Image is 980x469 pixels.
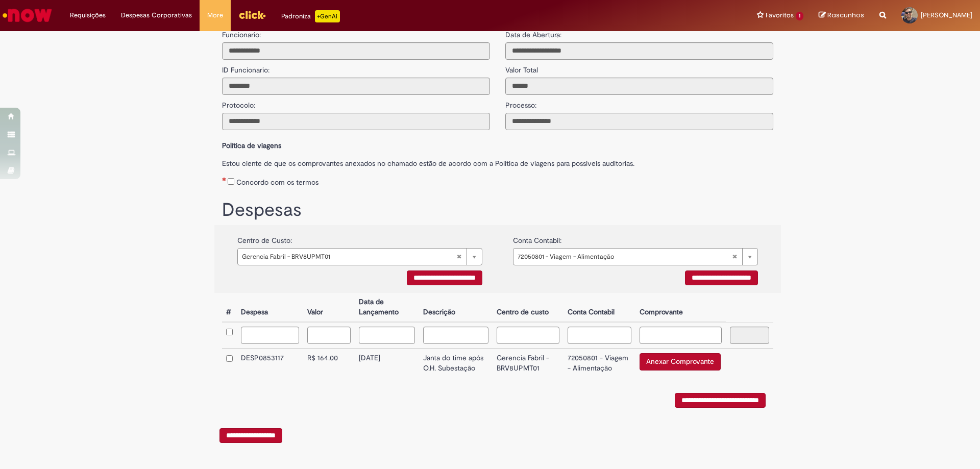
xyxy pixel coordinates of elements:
[222,153,773,168] label: Estou ciente de que os comprovantes anexados no chamado estão de acordo com a Politica de viagens...
[222,95,255,110] label: Protocolo:
[207,10,223,20] span: More
[242,249,456,265] span: Gerencia Fabril - BRV8UPMT01
[827,10,864,20] span: Rascunhos
[237,293,303,322] th: Despesa
[513,248,758,265] a: 72050801 - Viagem - AlimentaçãoLimpar campo {0}
[493,349,563,378] td: Gerencia Fabril - BRV8UPMT01
[222,60,269,75] label: ID Funcionario:
[237,349,303,378] td: DESP0853117
[727,249,742,265] abbr: Limpar campo {0}
[238,7,266,22] img: click_logo_yellow_360x200.png
[222,200,773,220] h1: Despesas
[635,293,726,322] th: Comprovante
[70,10,106,20] span: Requisições
[315,10,340,22] p: +GenAi
[518,249,732,265] span: 72050801 - Viagem - Alimentação
[635,349,726,378] td: Anexar Comprovante
[563,293,635,322] th: Conta Contabil
[222,30,261,40] label: Funcionario:
[505,60,538,75] label: Valor Total
[303,349,355,378] td: R$ 164.00
[1,5,54,26] img: ServiceNow
[921,11,972,19] span: [PERSON_NAME]
[355,293,419,322] th: Data de Lançamento
[419,349,493,378] td: Janta do time após O.H. Subestação
[237,230,292,245] label: Centro de Custo:
[563,349,635,378] td: 72050801 - Viagem - Alimentação
[222,141,281,150] b: Política de viagens
[451,249,467,265] abbr: Limpar campo {0}
[796,12,803,20] span: 1
[237,248,482,265] a: Gerencia Fabril - BRV8UPMT01Limpar campo {0}
[121,10,192,20] span: Despesas Corporativas
[766,10,794,20] span: Favoritos
[281,10,340,22] div: Padroniza
[419,293,493,322] th: Descrição
[505,95,536,110] label: Processo:
[222,293,237,322] th: #
[236,177,318,187] label: Concordo com os termos
[355,349,419,378] td: [DATE]
[640,353,721,371] button: Anexar Comprovante
[505,30,561,40] label: Data de Abertura:
[819,11,864,20] a: Rascunhos
[303,293,355,322] th: Valor
[493,293,563,322] th: Centro de custo
[513,230,561,245] label: Conta Contabil:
